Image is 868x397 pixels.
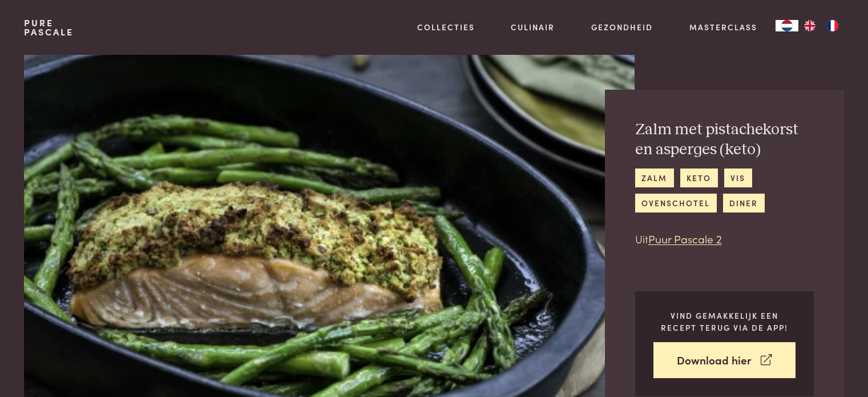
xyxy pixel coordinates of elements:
[653,310,796,333] p: Vind gemakkelijk een recept terug via de app!
[776,20,844,31] aside: Language selected: Nederlands
[591,21,653,33] a: Gezondheid
[417,21,475,33] a: Collecties
[689,21,757,33] a: Masterclass
[724,169,752,187] a: vis
[653,342,796,378] a: Download hier
[635,231,814,247] p: Uit
[680,169,718,187] a: keto
[798,20,844,31] ul: Language list
[635,194,717,212] a: ovenschotel
[776,20,798,31] div: Language
[798,20,821,31] a: EN
[776,20,798,31] a: NL
[723,194,765,212] a: diner
[635,169,674,187] a: zalm
[24,18,74,37] a: PurePascale
[821,20,844,31] a: FR
[648,231,722,246] a: Puur Pascale 2
[511,21,555,33] a: Culinair
[635,120,814,159] h2: Zalm met pistachekorst en asperges (keto)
